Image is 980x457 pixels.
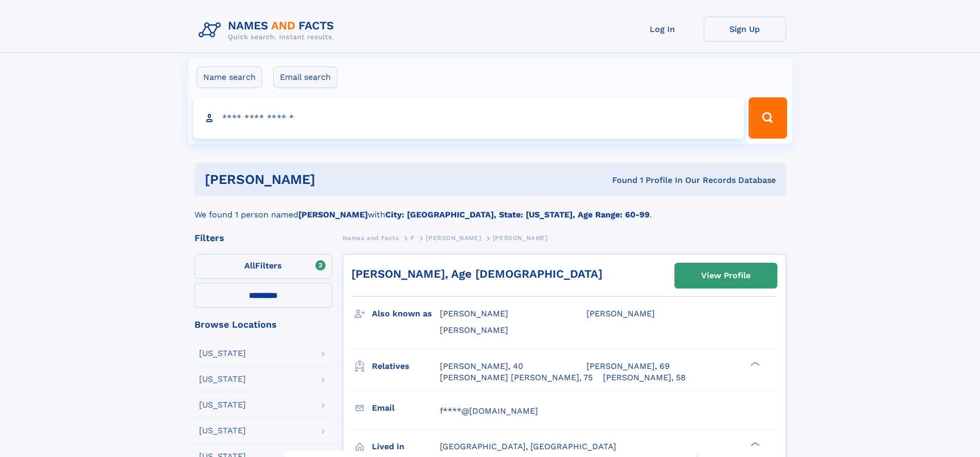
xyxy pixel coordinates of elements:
[748,441,760,447] div: ❯
[273,66,337,88] label: Email search
[464,175,776,186] div: Found 1 Profile In Our Records Database
[440,325,508,335] span: [PERSON_NAME]
[749,97,787,139] button: Search Button
[205,173,464,186] h1: [PERSON_NAME]
[298,210,368,219] b: [PERSON_NAME]
[411,234,415,242] span: F
[194,233,332,243] div: Filters
[440,309,508,318] span: [PERSON_NAME]
[586,361,670,372] a: [PERSON_NAME], 69
[194,16,343,44] img: Logo Names and Facts
[194,254,332,279] label: Filters
[372,305,440,323] h3: Also known as
[199,427,246,435] div: [US_STATE]
[411,231,415,244] a: F
[343,231,399,244] a: Names and Facts
[372,358,440,375] h3: Relatives
[194,196,786,221] div: We found 1 person named with .
[199,401,246,409] div: [US_STATE]
[440,361,523,372] a: [PERSON_NAME], 40
[704,16,786,42] a: Sign Up
[244,261,255,270] span: All
[701,264,751,287] div: View Profile
[372,399,440,417] h3: Email
[385,210,650,219] b: City: [GEOGRAPHIC_DATA], State: [US_STATE], Age Range: 60-99
[194,320,332,329] div: Browse Locations
[493,234,548,242] span: [PERSON_NAME]
[199,349,246,358] div: [US_STATE]
[440,442,616,451] span: [GEOGRAPHIC_DATA], [GEOGRAPHIC_DATA]
[372,438,440,455] h3: Lived in
[351,267,602,280] a: [PERSON_NAME], Age [DEMOGRAPHIC_DATA]
[197,66,262,88] label: Name search
[748,360,760,367] div: ❯
[675,263,777,288] a: View Profile
[426,231,481,244] a: [PERSON_NAME]
[440,372,593,383] a: [PERSON_NAME] [PERSON_NAME], 75
[621,16,704,42] a: Log In
[586,309,655,318] span: [PERSON_NAME]
[193,97,744,139] input: search input
[199,375,246,383] div: [US_STATE]
[603,372,686,383] a: [PERSON_NAME], 58
[426,234,481,242] span: [PERSON_NAME]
